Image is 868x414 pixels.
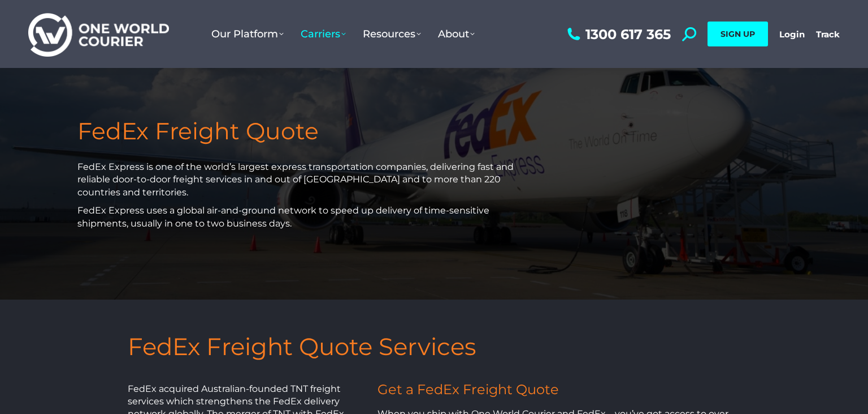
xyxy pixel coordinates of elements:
p: FedEx Express is one of the world’s largest express transportation companies, delivering fast and... [77,161,529,199]
a: Carriers [292,16,354,52]
a: Our Platform [203,16,292,52]
a: Login [779,29,805,40]
a: About [429,16,483,52]
h2: Get a FedEx Freight Quote [377,383,740,396]
span: Carriers [301,28,346,40]
img: One World Courier [28,11,169,57]
p: FedEx Express uses a global air-and-ground network to speed up delivery of time-sensitive shipmen... [77,204,529,230]
span: About [438,28,475,40]
a: Resources [354,16,429,52]
a: Track [816,29,840,40]
span: SIGN UP [721,29,755,39]
a: 1300 617 365 [565,27,671,41]
span: Our Platform [211,28,284,40]
span: Resources [363,28,421,40]
h3: FedEx Freight Quote Services [128,334,740,360]
h1: FedEx Freight Quote [77,118,529,144]
a: SIGN UP [708,22,768,46]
